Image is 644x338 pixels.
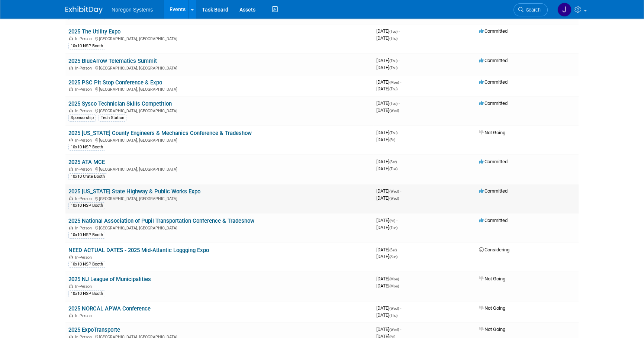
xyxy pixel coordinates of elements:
span: In-Person [75,167,94,172]
span: (Mon) [389,277,399,281]
span: [DATE] [376,65,397,70]
span: In-Person [75,66,94,71]
span: - [400,305,401,311]
span: Not Going [479,326,505,332]
a: 2025 The Utility Expo [68,28,120,35]
div: 10x10 NSP Booth [68,232,105,238]
img: In-Person Event [69,87,73,91]
img: In-Person Event [69,138,73,142]
a: 2025 PSC Pit Stop Conference & Expo [68,79,162,86]
span: In-Person [75,36,94,41]
span: [DATE] [376,218,397,223]
span: - [396,218,397,223]
span: [DATE] [376,166,397,171]
span: [DATE] [376,159,399,164]
span: In-Person [75,138,94,143]
a: NEED ACTUAL DATES - 2025 Mid-Atlantic Loggging Expo [68,247,209,254]
div: 10x10 NSP Booth [68,43,105,49]
div: Tech Station [99,115,126,121]
a: 2025 NORCAL APWA Conference [68,305,151,312]
span: (Wed) [389,196,399,200]
span: In-Person [75,226,94,231]
span: [DATE] [376,137,395,142]
img: ExhibitDay [65,6,103,14]
span: In-Person [75,313,94,318]
span: Committed [479,58,508,63]
div: [GEOGRAPHIC_DATA], [GEOGRAPHIC_DATA] [68,35,370,41]
span: [DATE] [376,283,399,289]
div: 10x10 NSP Booth [68,261,105,268]
span: [DATE] [376,305,401,311]
span: - [400,326,401,332]
span: [DATE] [376,58,400,63]
span: (Wed) [389,189,399,193]
span: Not Going [479,276,505,281]
span: Committed [479,100,508,106]
span: (Thu) [389,313,397,318]
img: In-Person Event [69,66,73,70]
span: (Tue) [389,167,397,171]
img: In-Person Event [69,196,73,200]
span: (Sat) [389,248,397,252]
img: In-Person Event [69,255,73,259]
span: (Wed) [389,328,399,332]
span: [DATE] [376,225,397,230]
a: 2025 ATA MCE [68,159,105,165]
span: (Wed) [389,109,399,113]
span: [DATE] [376,326,401,332]
span: In-Person [75,109,94,113]
img: In-Person Event [69,226,73,229]
span: [DATE] [376,100,400,106]
span: - [398,159,399,164]
span: Search [524,7,541,13]
span: Committed [479,28,508,34]
div: [GEOGRAPHIC_DATA], [GEOGRAPHIC_DATA] [68,166,370,172]
a: 2025 [US_STATE] County Engineers & Mechanics Conference & Tradeshow [68,130,252,136]
span: [DATE] [376,28,400,34]
span: - [400,188,401,194]
span: (Mon) [389,284,399,288]
div: [GEOGRAPHIC_DATA], [GEOGRAPHIC_DATA] [68,137,370,143]
a: 2025 Sysco Technician Skills Competition [68,100,172,107]
span: In-Person [75,196,94,201]
img: In-Person Event [69,313,73,317]
img: In-Person Event [69,109,73,112]
img: In-Person Event [69,167,73,171]
span: [DATE] [376,188,401,194]
span: [DATE] [376,79,401,85]
span: - [398,247,399,252]
div: 10x10 NSP Booth [68,290,105,297]
span: (Thu) [389,87,397,91]
span: - [399,58,400,63]
a: 2025 National Association of Pupil Transportation Conference & Tradeshow [68,218,254,224]
span: (Wed) [389,306,399,310]
span: Noregon Systems [112,7,153,13]
span: [DATE] [376,130,400,135]
span: Not Going [479,130,505,135]
span: Not Going [479,305,505,311]
div: Sponsorship [68,115,96,121]
span: Committed [479,218,508,223]
a: 2025 NJ League of Municipalities [68,276,151,283]
span: [DATE] [376,107,399,113]
span: (Thu) [389,66,397,70]
span: (Mon) [389,80,399,84]
span: (Thu) [389,59,397,63]
div: [GEOGRAPHIC_DATA], [GEOGRAPHIC_DATA] [68,65,370,71]
span: (Sat) [389,160,397,164]
a: 2025 ExpoTransporte [68,326,120,333]
span: [DATE] [376,312,397,318]
div: [GEOGRAPHIC_DATA], [GEOGRAPHIC_DATA] [68,195,370,201]
span: (Tue) [389,29,397,33]
span: [DATE] [376,247,399,252]
span: Considering [479,247,509,252]
span: - [400,79,401,85]
img: Johana Gil [557,3,571,17]
span: (Fri) [389,219,395,223]
a: 2025 BlueArrow Telematics Summit [68,58,157,64]
div: 10x10 Crate Booth [68,173,107,180]
a: Search [513,3,548,16]
span: Committed [479,159,508,164]
span: (Thu) [389,36,397,41]
span: In-Person [75,87,94,92]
